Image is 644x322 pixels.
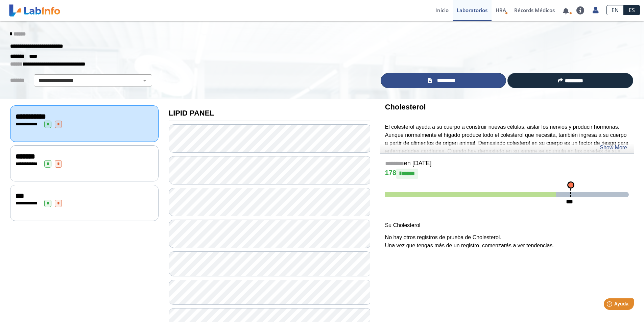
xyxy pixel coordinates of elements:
p: No hay otros registros de prueba de Cholesterol. Una vez que tengas más de un registro, comenzará... [385,233,629,250]
p: Su Cholesterol [385,221,629,229]
a: ES [624,5,640,15]
h5: en [DATE] [385,160,629,168]
a: EN [606,5,624,15]
span: HRA [496,7,506,14]
a: Show More [600,144,627,152]
iframe: Help widget launcher [584,296,637,315]
h4: 178 [385,169,629,179]
b: Cholesterol [385,103,426,111]
b: LIPID PANEL [169,109,214,117]
p: El colesterol ayuda a su cuerpo a construir nuevas células, aislar los nervios y producir hormona... [385,123,629,179]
